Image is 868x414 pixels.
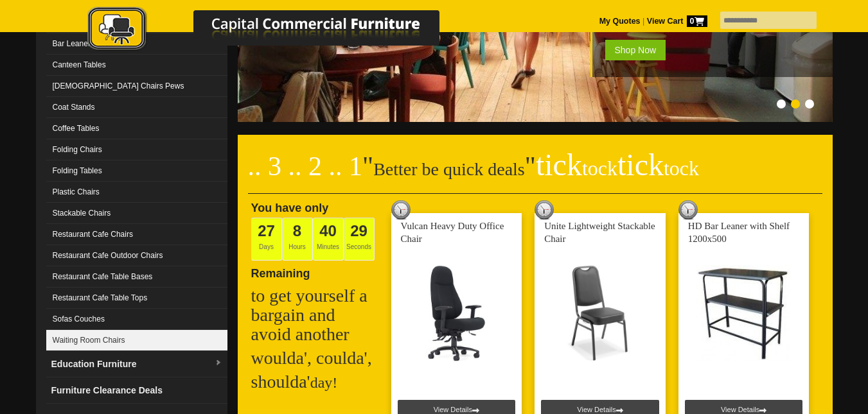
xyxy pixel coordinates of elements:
[238,115,835,124] a: Hospitality Cafe furniture. Restaurant furniture. Bar furniture. Conference & Event Furniture. Sh...
[251,372,380,392] h2: shoulda'
[647,17,707,26] strong: View Cart
[248,155,822,194] h2: Better be quick deals
[777,99,786,108] li: Page dot 1
[525,151,699,181] span: "
[46,245,227,266] a: Restaurant Cafe Outdoor Chairs
[46,330,227,351] a: Waiting Room Chairs
[215,359,222,367] img: dropdown
[46,182,227,203] a: Plastic Chairs
[46,377,227,404] a: Furniture Clearance Deals
[599,17,641,26] a: My Quotes
[258,222,275,239] span: 27
[791,99,800,108] li: Page dot 2
[52,6,502,57] a: Capital Commercial Furniture Logo
[344,218,375,261] span: Seconds
[46,288,227,309] a: Restaurant Cafe Table Tops
[310,374,338,391] span: day!
[46,160,227,182] a: Folding Tables
[582,157,617,180] span: tock
[46,118,227,139] a: Coffee Tables
[52,6,502,53] img: Capital Commercial Furniture Logo
[313,218,344,261] span: Minutes
[251,262,310,280] span: Remaining
[46,203,227,224] a: Stackable Chairs
[46,55,227,76] a: Canteen Tables
[678,200,698,220] img: tick tock deal clock
[687,15,707,27] span: 0
[46,224,227,245] a: Restaurant Cafe Chairs
[251,202,329,214] span: You have only
[248,151,363,181] span: .. 3 .. 2 .. 1
[805,99,814,108] li: Page dot 3
[251,349,380,368] h2: woulda', coulda',
[664,157,699,180] span: tock
[46,33,227,55] a: Bar Leaners & Bar Tables
[46,97,227,118] a: Coat Stands
[293,222,301,239] span: 8
[251,218,282,261] span: Days
[46,266,227,288] a: Restaurant Cafe Table Bases
[46,139,227,160] a: Folding Chairs
[46,309,227,330] a: Sofas Couches
[644,17,707,26] a: View Cart0
[251,286,380,344] h2: to get yourself a bargain and avoid another
[46,351,227,377] a: Education Furnituredropdown
[362,151,373,181] span: "
[319,222,337,239] span: 40
[46,76,227,97] a: [DEMOGRAPHIC_DATA] Chairs Pews
[282,218,313,261] span: Hours
[605,40,666,60] span: Shop Now
[391,200,411,220] img: tick tock deal clock
[536,148,699,182] span: tick tick
[350,222,368,239] span: 29
[535,200,554,220] img: tick tock deal clock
